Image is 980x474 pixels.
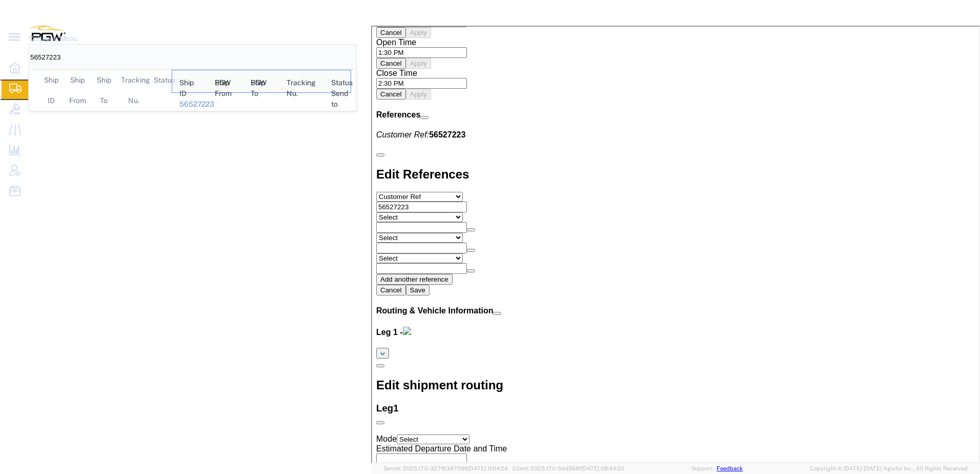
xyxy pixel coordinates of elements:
[331,88,343,121] div: Send to Bid
[810,464,968,473] span: Copyright © [DATE]-[DATE] Agistix Inc., All Rights Reserved
[179,99,200,110] div: 56527223
[87,70,114,111] th: Ship To
[61,70,88,111] th: Ship From
[371,26,980,463] iframe: FS Legacy Container
[513,465,624,471] span: Client: 2025.17.0-5dd568f
[179,100,214,108] span: 56527223
[147,70,167,90] th: Status
[215,70,231,92] div: PGW
[287,77,317,99] div: Tracking Nu.
[331,77,343,88] div: Status
[717,465,743,471] a: Feedback
[34,70,356,111] table: Search Results
[34,70,61,111] th: Ship ID
[29,28,85,49] span: Collapse Menu
[29,45,118,69] input: Search for shipment number, reference number
[179,77,200,99] div: Ship ID
[691,465,717,471] a: Support
[581,465,624,471] span: [DATE] 08:44:20
[468,465,508,471] span: [DATE] 11:04:24
[114,70,147,111] th: Tracking Nu.
[251,70,267,92] div: PGW
[383,465,508,471] span: Server: 2025.17.0-327f6347098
